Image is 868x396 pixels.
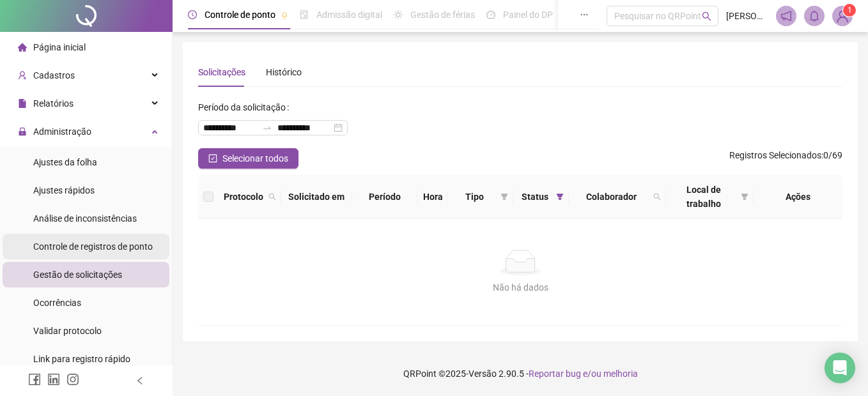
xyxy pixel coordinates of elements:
span: swap-right [262,123,272,133]
span: notification [780,10,792,22]
span: pushpin [281,11,288,19]
span: filter [554,187,566,206]
span: filter [738,180,751,213]
span: [PERSON_NAME] [726,9,768,23]
span: Protocolo [224,190,263,204]
sup: Atualize o seu contato no menu Meus Dados [843,4,856,17]
label: Período da solicitação [198,97,294,118]
span: filter [498,187,511,206]
th: Solicitado em [281,175,352,219]
span: lock [18,127,27,136]
span: search [266,187,279,206]
span: linkedin [47,373,60,386]
span: Administração [33,126,91,137]
span: search [268,193,276,201]
button: Selecionar todos [198,148,298,169]
span: Controle de ponto [205,10,275,20]
span: filter [556,193,564,201]
span: check-square [208,154,217,163]
span: home [18,43,27,52]
span: filter [500,193,508,201]
span: Painel do DP [503,10,553,20]
footer: QRPoint © 2025 - 2.90.5 - [173,351,868,396]
span: facebook [28,373,41,386]
span: Página inicial [33,42,86,52]
span: Validar protocolo [33,326,102,336]
span: Tipo [453,190,495,204]
span: Admissão digital [316,10,382,20]
span: Status [518,190,552,204]
th: Período [352,175,417,219]
span: : 0 / 69 [729,148,842,169]
span: file-done [300,10,309,19]
span: sun [394,10,403,19]
span: Gestão de férias [410,10,475,20]
span: dashboard [486,10,495,19]
span: Versão [469,369,497,379]
span: 1 [848,6,852,15]
span: to [262,123,272,133]
span: Gestão de solicitações [33,270,122,280]
span: search [653,193,661,201]
span: Ajustes da folha [33,157,97,167]
span: Controle de registros de ponto [33,241,153,252]
span: Cadastros [33,70,75,80]
img: 66729 [833,6,852,26]
span: Colaborador [574,190,648,204]
div: Não há dados [213,280,827,294]
span: search [651,187,663,206]
span: file [18,99,27,108]
div: Solicitações [198,65,245,79]
div: Open Intercom Messenger [825,353,855,383]
span: Link para registro rápido [33,354,130,364]
span: Relatórios [33,98,74,109]
span: Ocorrências [33,298,81,308]
span: Selecionar todos [222,151,288,165]
span: clock-circle [188,10,197,19]
span: filter [741,193,748,201]
span: bell [809,10,820,22]
div: Ações [759,190,837,204]
span: Registros Selecionados [729,150,821,160]
span: search [702,11,711,21]
span: Reportar bug e/ou melhoria [529,369,638,379]
span: user-add [18,71,27,80]
span: Ajustes rápidos [33,185,95,195]
span: Local de trabalho [671,183,736,211]
th: Hora [417,175,448,219]
span: left [136,376,144,385]
div: Histórico [266,65,302,79]
span: instagram [66,373,79,386]
span: ellipsis [580,10,589,19]
span: Análise de inconsistências [33,213,137,224]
